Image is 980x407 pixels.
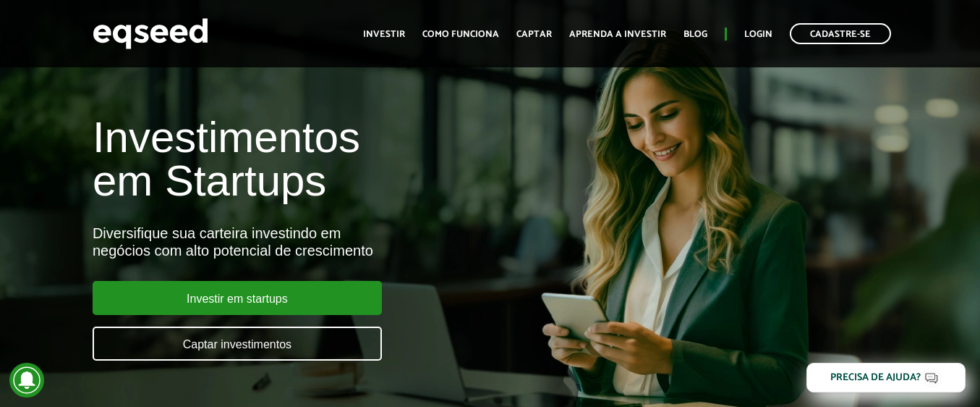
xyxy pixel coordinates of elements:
[93,14,208,53] img: EqSeed
[363,30,405,39] a: Investir
[744,30,772,39] a: Login
[93,327,382,361] a: Captar investimentos
[516,30,552,39] a: Captar
[93,116,561,203] h1: Investimentos em Startups
[93,225,561,259] div: Diversifique sua carteira investindo em negócios com alto potencial de crescimento
[422,30,499,39] a: Como funciona
[683,30,707,39] a: Blog
[93,281,382,315] a: Investir em startups
[790,23,891,44] a: Cadastre-se
[569,30,666,39] a: Aprenda a investir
